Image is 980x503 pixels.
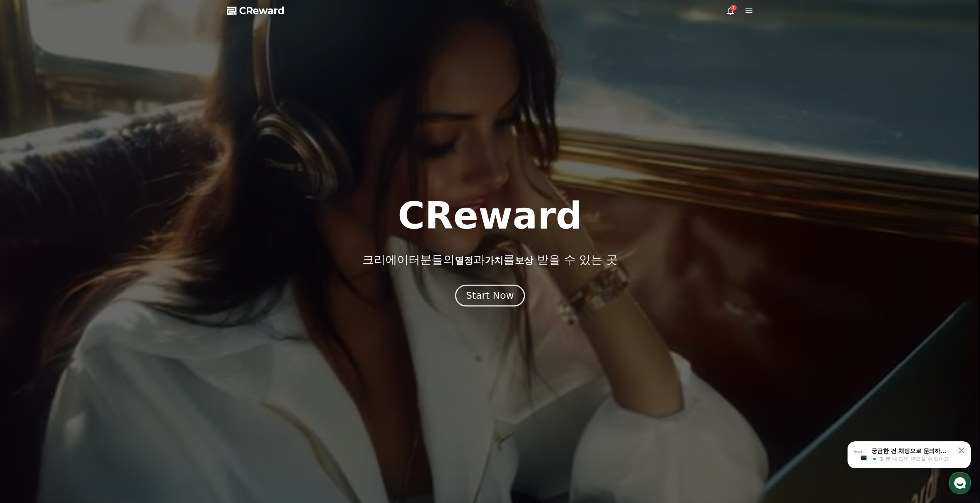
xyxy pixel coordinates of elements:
span: 홈 [24,256,29,262]
span: 대화 [70,256,80,262]
span: CReward [239,5,285,17]
p: 크리에이터분들의 과 를 받을 수 있는 곳 [362,253,617,267]
a: Start Now [457,293,523,300]
div: 1 [730,5,737,11]
h1: CReward [398,197,582,234]
a: 대화 [51,244,99,264]
a: 홈 [2,244,51,264]
a: 1 [726,6,735,15]
button: Start Now [455,284,525,306]
span: 보상 [515,255,533,266]
a: CReward [227,5,285,17]
span: 열정 [455,255,473,266]
span: 가치 [485,255,503,266]
a: 설정 [99,244,148,264]
span: 설정 [119,256,128,262]
div: Start Now [466,289,514,302]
